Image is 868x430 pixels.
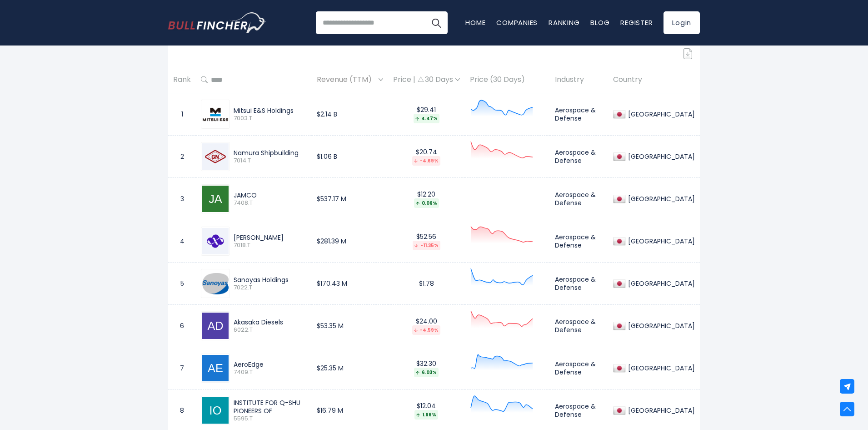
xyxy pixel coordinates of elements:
[168,263,196,305] td: 5
[234,276,307,284] div: Sanoyas Holdings
[496,18,538,27] a: Companies
[620,18,653,27] a: Register
[168,12,266,33] img: Bullfincher logo
[626,195,695,203] div: [GEOGRAPHIC_DATA]
[626,279,695,288] div: [GEOGRAPHIC_DATA]
[202,143,229,170] img: 7014.T.png
[234,318,307,326] div: Akasaka Diesels
[412,156,440,166] div: -4.69%
[168,220,196,263] td: 4
[234,106,307,115] div: Mitsui E&S Holdings
[168,66,196,93] th: Rank
[234,242,307,249] span: 7018.T
[393,106,460,123] div: $29.41
[312,178,388,220] td: $537.17 M
[590,18,609,27] a: Blog
[414,410,438,420] div: 1.66%
[312,93,388,136] td: $2.14 B
[202,273,229,294] img: 7022.T.png
[550,263,608,305] td: Aerospace & Defense
[234,369,307,376] span: 7409.T
[393,279,460,288] div: $1.78
[626,152,695,161] div: [GEOGRAPHIC_DATA]
[549,18,579,27] a: Ranking
[414,368,439,377] div: 6.03%
[234,326,307,334] span: 6022.T
[626,406,695,415] div: [GEOGRAPHIC_DATA]
[168,178,196,220] td: 3
[412,325,440,335] div: -4.59%
[393,317,460,335] div: $24.00
[234,115,307,122] span: 7003.T
[312,136,388,178] td: $1.06 B
[626,237,695,245] div: [GEOGRAPHIC_DATA]
[550,305,608,347] td: Aerospace & Defense
[393,233,460,250] div: $52.56
[234,233,307,242] div: [PERSON_NAME]
[626,322,695,330] div: [GEOGRAPHIC_DATA]
[234,415,307,423] span: 5595.T
[414,198,439,208] div: 0.06%
[168,93,196,136] td: 1
[168,12,266,33] a: Go to homepage
[234,284,307,292] span: 7022.T
[465,66,550,93] th: Price (30 Days)
[202,107,229,121] img: 7003.T.png
[425,11,448,34] button: Search
[234,149,307,157] div: Namura Shipbuilding
[413,241,440,250] div: -11.35%
[317,73,376,87] span: Revenue (TTM)
[608,66,700,93] th: Country
[550,93,608,136] td: Aerospace & Defense
[312,347,388,390] td: $25.35 M
[393,359,460,377] div: $32.30
[626,364,695,372] div: [GEOGRAPHIC_DATA]
[550,220,608,263] td: Aerospace & Defense
[234,360,307,369] div: AeroEdge
[202,228,229,254] img: 7018.T.png
[550,347,608,390] td: Aerospace & Defense
[393,402,460,420] div: $12.04
[626,110,695,118] div: [GEOGRAPHIC_DATA]
[312,263,388,305] td: $170.43 M
[168,347,196,390] td: 7
[550,66,608,93] th: Industry
[168,305,196,347] td: 6
[550,136,608,178] td: Aerospace & Defense
[465,18,485,27] a: Home
[168,136,196,178] td: 2
[663,11,700,34] a: Login
[312,220,388,263] td: $281.39 M
[234,199,307,207] span: 7408.T
[414,114,439,123] div: 4.47%
[393,75,460,85] div: Price | 30 Days
[234,191,307,199] div: JAMCO
[550,178,608,220] td: Aerospace & Defense
[393,190,460,208] div: $12.20
[234,157,307,165] span: 7014.T
[234,399,307,415] div: INSTITUTE FOR Q-SHU PIONEERS OF
[312,305,388,347] td: $53.35 M
[393,148,460,166] div: $20.74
